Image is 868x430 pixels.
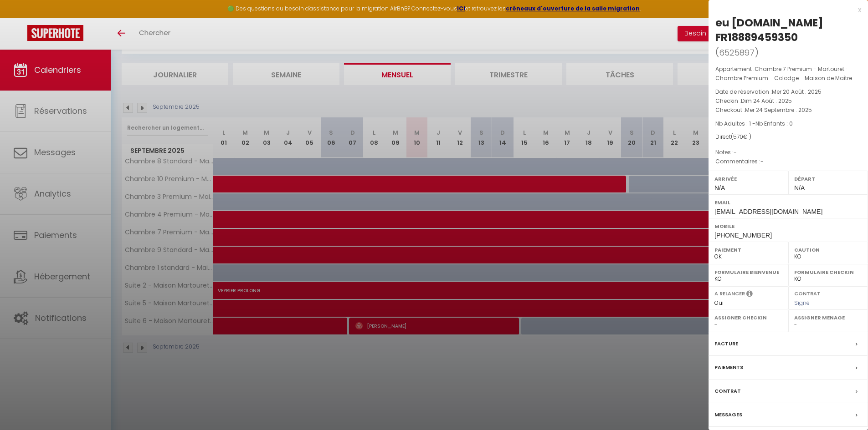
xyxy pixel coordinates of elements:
[715,96,861,106] p: Checkin :
[760,157,764,165] span: -
[715,133,861,142] div: Direct
[715,65,861,83] p: Appartement :
[714,313,782,322] label: Assigner Checkin
[714,198,862,207] label: Email
[794,313,862,322] label: Assigner Menage
[794,184,805,192] span: N/A
[715,148,861,157] p: Notes :
[714,174,782,183] label: Arrivée
[715,120,793,127] span: Nb Adultes : 1 -
[714,290,745,298] label: A relancer
[794,174,862,183] label: Départ
[733,133,743,141] span: 570
[734,148,737,156] span: -
[715,15,861,45] div: eu [DOMAIN_NAME] FR18889459350
[715,157,861,166] p: Commentaires :
[715,65,852,82] span: Chambre 7 Premium - Martouret · Chambre Premium - Colodge - Maison de Maître
[755,120,793,127] span: Nb Enfants : 0
[714,268,782,277] label: Formulaire Bienvenue
[794,268,862,277] label: Formulaire Checkin
[745,106,812,114] span: Mer 24 Septembre . 2025
[714,232,772,239] span: [PHONE_NUMBER]
[715,46,759,59] span: ( )
[741,97,792,105] span: Dim 24 Août . 2025
[714,245,782,254] label: Paiement
[714,339,738,349] label: Facture
[746,290,753,300] i: Sélectionner OUI si vous souhaiter envoyer les séquences de messages post-checkout
[794,245,862,254] label: Caution
[714,410,742,420] label: Messages
[714,222,862,231] label: Mobile
[7,4,35,31] button: Ouvrir le widget de chat LiveChat
[709,5,861,15] div: x
[714,363,743,372] label: Paiements
[715,87,861,96] p: Date de réservation :
[731,133,751,141] span: ( € )
[714,208,822,215] span: [EMAIL_ADDRESS][DOMAIN_NAME]
[714,386,741,396] label: Contrat
[715,106,861,115] p: Checkout :
[794,299,810,307] span: Signé
[772,88,822,96] span: Mer 20 Août . 2025
[719,47,755,58] span: 6525897
[714,184,725,192] span: N/A
[794,290,821,296] label: Contrat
